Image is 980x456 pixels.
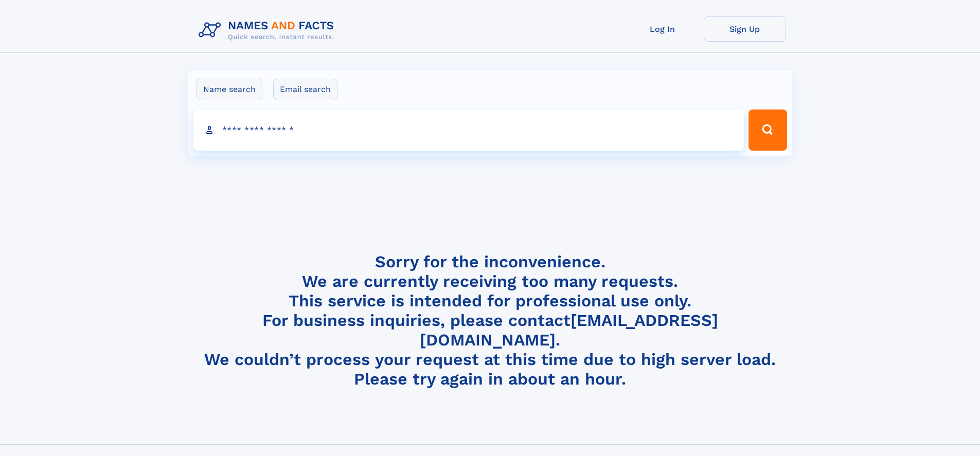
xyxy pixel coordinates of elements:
[194,16,343,44] img: Logo Names and Facts
[420,311,718,350] a: [EMAIL_ADDRESS][DOMAIN_NAME]
[749,110,787,151] button: Search Button
[273,79,337,100] label: Email search
[621,16,704,42] a: Log In
[197,79,262,100] label: Name search
[194,252,786,389] h4: Sorry for the inconvenience. We are currently receiving too many requests. This service is intend...
[193,110,744,151] input: search input
[704,16,786,42] a: Sign Up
